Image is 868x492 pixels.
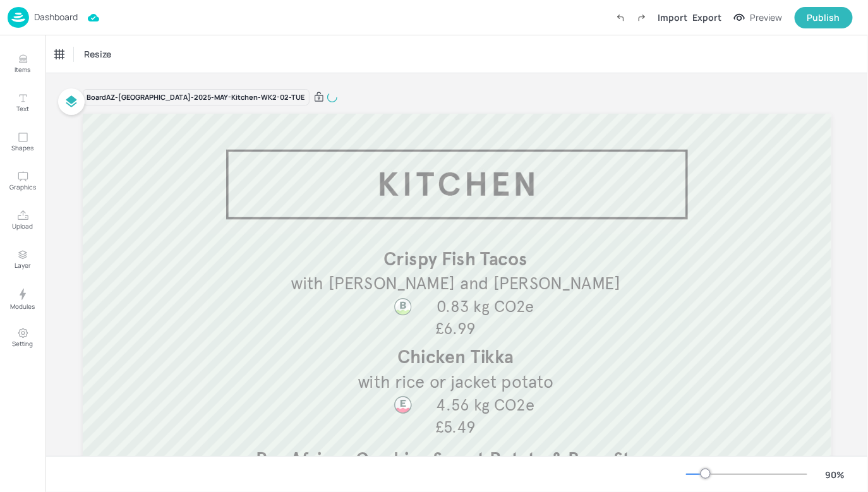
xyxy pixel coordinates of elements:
[820,468,850,481] div: 90 %
[726,8,790,27] button: Preview
[83,89,310,106] div: Board AZ-[GEOGRAPHIC_DATA]-2025-MAY-Kitchen-WK2-02-TUE
[437,297,534,317] span: 0.83 kg CO2e
[34,13,78,21] p: Dashboard
[291,273,620,294] span: with [PERSON_NAME] and [PERSON_NAME]
[435,417,476,438] span: £5.49
[610,7,631,28] label: Undo (Ctrl + Z)
[81,47,114,61] span: Resize
[383,248,527,270] span: Crispy Fish Tacos
[631,7,653,28] label: Redo (Ctrl + Y)
[807,11,840,25] div: Publish
[435,319,476,339] span: £6.99
[658,11,687,24] div: Import
[357,371,553,392] span: with rice or jacket potato
[397,345,513,368] span: Chicken Tikka
[750,11,782,25] div: Preview
[436,395,534,415] span: 4.56 kg CO2e
[692,11,721,24] div: Export
[256,448,655,471] span: Pan African Gambian Sweet Potato & Bean Stew
[8,7,29,28] img: logo-86c26b7e.jpg
[795,7,853,28] button: Publish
